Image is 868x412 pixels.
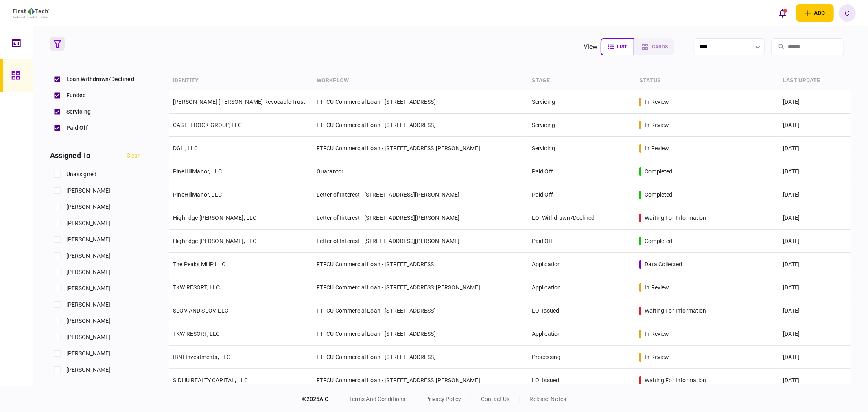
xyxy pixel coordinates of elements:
td: FTFCU Commercial Loan - [STREET_ADDRESS][PERSON_NAME] [313,369,528,392]
div: completed [645,167,672,175]
td: FTFCU Commercial Loan - [STREET_ADDRESS] [313,90,528,114]
td: [DATE] [779,137,851,160]
td: [DATE] [779,299,851,322]
span: Servicing [66,107,91,116]
td: Application [528,322,635,346]
td: LOI Issued [528,369,635,392]
button: open notifications list [774,4,791,22]
td: Guarantor [313,160,528,183]
a: Highridge [PERSON_NAME], LLC [173,215,256,221]
td: [DATE] [779,230,851,253]
span: list [617,44,627,50]
div: in review [645,283,669,291]
div: completed [645,191,672,199]
td: [DATE] [779,369,851,392]
button: cards [634,38,674,55]
td: Paid Off [528,183,635,206]
span: [PERSON_NAME] [66,349,111,358]
td: [DATE] [779,183,851,206]
span: cards [652,44,668,50]
td: [DATE] [779,206,851,230]
a: privacy policy [425,396,461,402]
td: [DATE] [779,322,851,346]
td: Servicing [528,114,635,137]
td: Letter of Interest - [STREET_ADDRESS][PERSON_NAME] [313,230,528,253]
td: Paid Off [528,160,635,183]
a: The Peaks MHP LLC [173,261,225,267]
div: in review [645,353,669,361]
a: [PERSON_NAME] [PERSON_NAME] Revocable Trust [173,99,305,105]
div: in review [645,121,669,129]
h3: assigned to [50,152,90,159]
div: in review [645,330,669,338]
td: FTFCU Commercial Loan - [STREET_ADDRESS] [313,299,528,322]
th: identity [169,71,313,90]
div: waiting for information [645,376,706,384]
td: FTFCU Commercial Loan - [STREET_ADDRESS][PERSON_NAME] [313,137,528,160]
span: [PERSON_NAME] [66,284,111,293]
td: FTFCU Commercial Loan - [STREET_ADDRESS] [313,253,528,276]
td: LOI Withdrawn/Declined [528,206,635,230]
span: [PERSON_NAME] [66,252,111,260]
div: completed [645,237,672,245]
a: Highridge [PERSON_NAME], LLC [173,238,256,244]
div: data collected [645,260,682,268]
td: Servicing [528,137,635,160]
td: Servicing [528,90,635,114]
span: [PERSON_NAME] [66,300,111,309]
td: [DATE] [779,253,851,276]
span: Paid Off [66,124,88,132]
a: TKW RESORT, LLC [173,331,220,337]
button: clear [127,152,140,159]
td: LOI Issued [528,299,635,322]
td: FTFCU Commercial Loan - [STREET_ADDRESS][PERSON_NAME] [313,276,528,299]
a: IBNI Investments, LLC [173,354,230,360]
span: unassigned [66,170,96,179]
td: FTFCU Commercial Loan - [STREET_ADDRESS] [313,114,528,137]
td: Paid Off [528,230,635,253]
div: © 2025 AIO [302,395,339,403]
span: [PERSON_NAME] [66,186,111,195]
td: [DATE] [779,276,851,299]
div: waiting for information [645,214,706,222]
td: Application [528,276,635,299]
div: in review [645,98,669,106]
span: [PERSON_NAME] [66,317,111,325]
a: contact us [481,396,509,402]
th: last update [779,71,851,90]
span: [PERSON_NAME] [66,366,111,374]
td: Processing [528,346,635,369]
span: [PERSON_NAME] [66,382,111,390]
a: terms and conditions [349,396,406,402]
a: PineHillManor, LLC [173,168,222,175]
td: Letter of Interest - [STREET_ADDRESS][PERSON_NAME] [313,206,528,230]
a: SLOV AND SLOV, LLC [173,307,228,314]
span: Loan Withdrawn/Declined [66,75,134,83]
a: DGH, LLC [173,145,198,151]
td: [DATE] [779,90,851,114]
span: Funded [66,91,86,100]
div: waiting for information [645,307,706,315]
td: Letter of Interest - [STREET_ADDRESS][PERSON_NAME] [313,183,528,206]
button: C [839,4,856,22]
span: [PERSON_NAME] [66,203,111,211]
th: stage [528,71,635,90]
a: TKW RESORT, LLC [173,284,220,291]
a: SIDHU REALTY CAPITAL, LLC [173,377,248,384]
span: [PERSON_NAME] [66,268,111,276]
td: [DATE] [779,346,851,369]
img: client company logo [13,8,49,18]
td: Application [528,253,635,276]
button: list [601,38,634,55]
a: PineHillManor, LLC [173,191,222,198]
div: in review [645,144,669,152]
span: [PERSON_NAME] [66,219,111,228]
td: [DATE] [779,160,851,183]
span: [PERSON_NAME] [66,333,111,342]
th: workflow [313,71,528,90]
td: [DATE] [779,114,851,137]
button: open adding identity options [796,4,834,22]
span: [PERSON_NAME] [66,235,111,244]
a: CASTLEROCK GROUP, LLC [173,122,242,128]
